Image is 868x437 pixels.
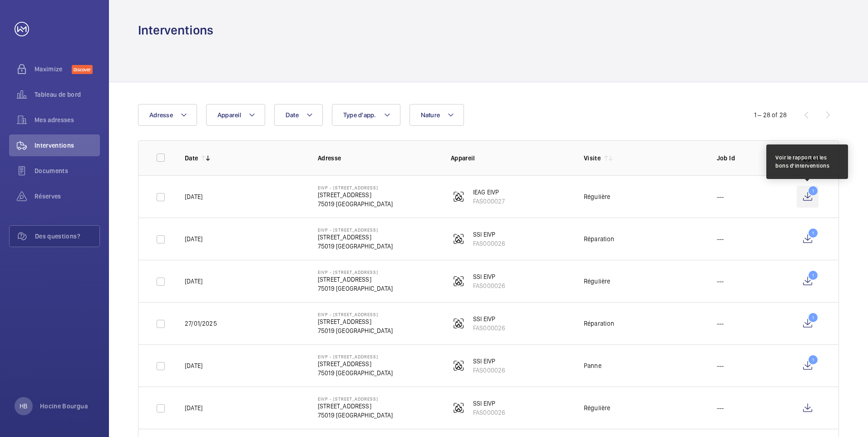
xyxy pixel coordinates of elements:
p: --- [717,234,724,243]
img: fire_alarm.svg [453,276,464,287]
p: SSI EIVP [473,399,506,408]
p: [STREET_ADDRESS] [318,402,393,411]
p: [STREET_ADDRESS] [318,275,393,284]
img: fire_alarm.svg [453,191,464,202]
img: fire_alarm.svg [453,402,464,413]
div: 1 – 28 of 28 [754,110,787,119]
div: Régulière [584,192,611,201]
p: EIVP - [STREET_ADDRESS] [318,269,393,275]
span: Interventions [35,141,100,150]
p: FAS000026 [473,366,506,375]
span: Nature [421,111,440,119]
p: [STREET_ADDRESS] [318,233,393,242]
div: Voir le rapport et les bons d'interventions [775,154,839,170]
p: SSI EIVP [473,272,506,281]
p: FAS000026 [473,281,506,290]
p: FAS000026 [473,408,506,417]
img: fire_alarm.svg [453,233,464,244]
span: Discover [72,65,93,74]
p: HB [20,402,27,411]
button: Nature [409,104,464,126]
p: Appareil [451,154,569,163]
span: Réserves [35,192,100,201]
span: Mes adresses [35,115,100,124]
p: IEAG EIVP [473,188,505,197]
p: [DATE] [185,361,202,370]
p: 75019 [GEOGRAPHIC_DATA] [318,326,393,335]
button: Date [274,104,323,126]
p: EIVP - [STREET_ADDRESS] [318,354,393,359]
p: 27/01/2025 [185,319,217,328]
div: Régulière [584,277,611,286]
p: [STREET_ADDRESS] [318,190,393,199]
p: 75019 [GEOGRAPHIC_DATA] [318,242,393,251]
p: Job Id [717,154,782,163]
p: [STREET_ADDRESS] [318,317,393,326]
h1: Interventions [138,22,213,39]
p: [DATE] [185,403,202,412]
div: Régulière [584,403,611,412]
p: SSI EIVP [473,314,506,323]
button: Type d'app. [332,104,400,126]
div: Panne [584,361,602,370]
span: Type d'app. [343,111,376,119]
p: [DATE] [185,234,202,243]
span: Tableau de bord [35,90,100,99]
p: EIVP - [STREET_ADDRESS] [318,396,393,402]
p: Adresse [318,154,436,163]
span: Documents [35,166,100,175]
div: Réparation [584,234,615,243]
p: 75019 [GEOGRAPHIC_DATA] [318,368,393,377]
p: --- [717,319,724,328]
p: Hocine Bourgua [40,402,88,411]
img: fire_alarm.svg [453,318,464,329]
p: [DATE] [185,277,202,286]
p: Visite [584,154,601,163]
p: --- [717,361,724,370]
p: SSI EIVP [473,357,506,366]
p: --- [717,403,724,412]
p: Date [185,154,198,163]
p: --- [717,277,724,286]
div: Réparation [584,319,615,328]
p: [DATE] [185,192,202,201]
button: Adresse [138,104,197,126]
p: 75019 [GEOGRAPHIC_DATA] [318,284,393,293]
p: EIVP - [STREET_ADDRESS] [318,312,393,317]
p: [STREET_ADDRESS] [318,359,393,368]
span: Appareil [217,111,241,119]
p: --- [717,192,724,201]
span: Maximize [35,65,72,74]
img: fire_alarm.svg [453,360,464,371]
p: FAS000026 [473,323,506,333]
span: Date [286,111,299,119]
span: Adresse [149,111,173,119]
p: SSI EIVP [473,230,506,239]
p: FAS000027 [473,197,505,206]
p: 75019 [GEOGRAPHIC_DATA] [318,199,393,209]
p: 75019 [GEOGRAPHIC_DATA] [318,411,393,420]
p: EIVP - [STREET_ADDRESS] [318,185,393,190]
p: FAS000026 [473,239,506,248]
span: Des questions? [35,232,99,241]
p: EIVP - [STREET_ADDRESS] [318,227,393,233]
button: Appareil [206,104,265,126]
